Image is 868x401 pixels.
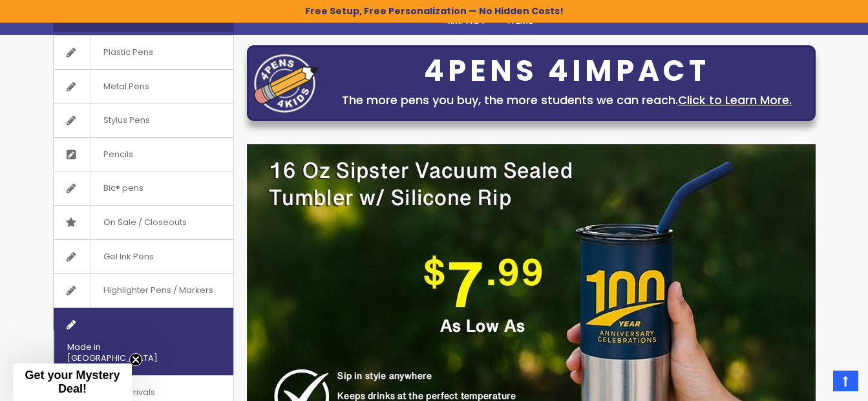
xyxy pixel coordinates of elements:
a: Pencils [54,138,233,171]
div: The more pens you buy, the more students we can reach. [325,91,809,109]
span: Plastic Pens [90,36,166,69]
a: Gel Ink Pens [54,240,233,274]
img: four_pen_logo.png [254,54,319,113]
a: Metal Pens [54,70,233,103]
span: Gel Ink Pens [90,240,167,274]
a: Stylus Pens [54,103,233,137]
span: Pencils [90,138,146,171]
a: Plastic Pens [54,36,233,69]
a: On Sale / Closeouts [54,206,233,239]
div: Get your Mystery Deal!Close teaser [13,363,132,401]
a: Click to Learn More. [678,92,792,108]
span: Made in [GEOGRAPHIC_DATA] [54,331,201,375]
div: 4PENS 4IMPACT [325,58,809,85]
button: Close teaser [129,353,142,366]
span: On Sale / Closeouts [90,206,200,239]
span: Stylus Pens [90,103,163,137]
a: Made in [GEOGRAPHIC_DATA] [54,308,233,375]
span: Metal Pens [90,70,162,103]
span: Bic® pens [90,171,156,205]
a: Bic® pens [54,171,233,205]
a: Highlighter Pens / Markers [54,274,233,307]
span: Get your Mystery Deal! [25,369,120,395]
span: Highlighter Pens / Markers [90,274,226,307]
